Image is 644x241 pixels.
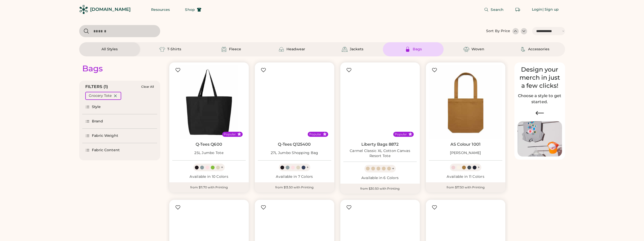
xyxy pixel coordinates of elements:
[306,165,309,170] div: +
[169,182,249,192] div: from $11.70 with Printing
[224,132,236,136] div: Popular
[271,150,318,156] div: 27L Jumbo Shopping Bag
[486,29,510,34] div: Sort By Price
[278,142,311,147] a: Q-Tees Q125400
[194,150,223,156] div: 25L Jumbo Tote
[90,6,131,13] div: [DOMAIN_NAME]
[450,150,481,156] div: [PERSON_NAME]
[543,7,559,12] div: | Sign up
[361,142,399,147] a: Liberty Bags 8872
[92,119,103,124] div: Brand
[477,165,480,170] div: +
[159,46,165,52] img: T-Shirts Icon
[343,176,417,181] div: Available in 6 Colors
[79,5,88,14] img: Rendered Logo - Screens
[528,47,549,52] div: Accessories
[392,166,394,171] div: +
[179,5,207,15] button: Shop
[513,5,523,15] button: Retrieve an order
[172,65,246,139] img: Q-Tees Q600 25L Jumbo Tote
[395,132,407,136] div: Popular
[92,104,101,109] div: Style
[340,184,420,194] div: from $30.50 with Printing
[82,63,103,74] div: Bags
[429,65,502,139] img: AS Colour 1001 Carrie Tote
[342,46,348,52] img: Jackets Icon
[309,132,321,136] div: Popular
[323,132,327,136] button: Popular Style
[517,121,562,157] img: Image of Lisa Congdon Eye Print on T-Shirt and Hat
[517,93,562,105] h2: Choose a style to get started.
[258,65,331,139] img: Q-Tees Q125400 27L Jumbo Shopping Bag
[478,5,510,15] button: Search
[429,174,502,179] div: Available in 11 Colors
[255,182,334,192] div: from $13.50 with Printing
[229,47,241,52] div: Fleece
[491,8,504,11] span: Search
[532,7,543,12] div: Login
[408,132,412,136] button: Popular Style
[92,148,120,153] div: Fabric Content
[258,174,331,179] div: Available in 7 Colors
[405,46,411,52] img: Bags Icon
[350,47,363,52] div: Jackets
[286,47,305,52] div: Headwear
[517,65,562,90] div: Design your merch in just a few clicks!
[85,84,108,90] div: FILTERS (1)
[89,93,112,98] div: Grocery Tote
[167,47,181,52] div: T-Shirts
[450,142,481,147] a: AS Colour 1001
[413,47,422,52] div: Bags
[221,46,227,52] img: Fleece Icon
[196,142,222,147] a: Q-Tees Q600
[343,65,417,139] img: Liberty Bags 8872 Carmel Classic XL Cotton Canvas Resort Tote
[221,165,223,170] div: +
[343,148,417,159] div: Carmel Classic XL Cotton Canvas Resort Tote
[278,46,284,52] img: Headwear Icon
[185,8,195,11] span: Shop
[426,182,505,192] div: from $17.50 with Printing
[237,132,241,136] button: Popular Style
[471,47,484,52] div: Woven
[172,174,246,179] div: Available in 10 Colors
[145,5,176,15] button: Resources
[92,133,118,138] div: Fabric Weight
[463,46,469,52] img: Woven Icon
[141,85,154,89] div: Clear All
[520,46,526,52] img: Accessories Icon
[101,47,118,52] div: All Styles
